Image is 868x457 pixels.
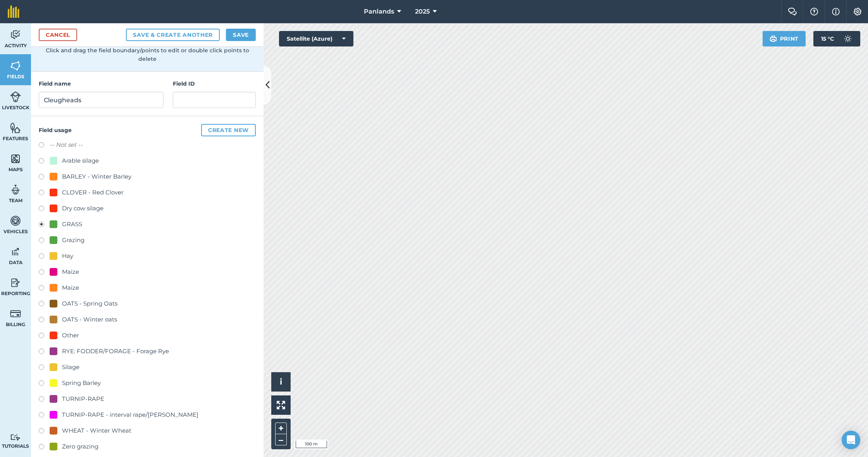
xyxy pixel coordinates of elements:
div: Spring Barley [62,378,101,388]
img: A question mark icon [809,8,819,15]
img: svg+xml;base64,PD94bWwgdmVyc2lvbj0iMS4wIiBlbmNvZGluZz0idXRmLTgiPz4KPCEtLSBHZW5lcmF0b3I6IEFkb2JlIE... [10,277,21,289]
div: OATS - Spring Oats [62,299,117,308]
img: svg+xml;base64,PHN2ZyB4bWxucz0iaHR0cDovL3d3dy53My5vcmcvMjAwMC9zdmciIHdpZHRoPSI1NiIgaGVpZ2h0PSI2MC... [10,122,21,134]
div: Dry cow silage [62,204,103,213]
div: OATS - Winter oats [62,315,117,324]
button: – [275,434,287,445]
img: svg+xml;base64,PHN2ZyB4bWxucz0iaHR0cDovL3d3dy53My5vcmcvMjAwMC9zdmciIHdpZHRoPSI1NiIgaGVpZ2h0PSI2MC... [10,153,21,165]
span: 15 ° C [821,31,834,46]
div: Zero grazing [62,442,98,451]
button: + [275,423,287,434]
p: Click and drag the field boundary/points to edit or double click points to delete [39,46,256,64]
button: 15 °C [813,31,860,46]
a: Cancel [39,29,77,41]
button: Create new [201,124,256,136]
div: WHEAT - Winter Wheat [62,426,131,435]
button: i [271,372,291,392]
div: Maize [62,283,79,292]
div: TURNIP-RAPE - interval rape/[PERSON_NAME] [62,410,198,419]
img: fieldmargin Logo [8,5,19,18]
div: Open Intercom Messenger [842,431,860,449]
h4: Field usage [39,124,256,136]
div: Grazing [62,235,84,245]
div: CLOVER - Red Clover [62,188,124,197]
img: svg+xml;base64,PD94bWwgdmVyc2lvbj0iMS4wIiBlbmNvZGluZz0idXRmLTgiPz4KPCEtLSBHZW5lcmF0b3I6IEFkb2JlIE... [10,184,21,196]
img: svg+xml;base64,PD94bWwgdmVyc2lvbj0iMS4wIiBlbmNvZGluZz0idXRmLTgiPz4KPCEtLSBHZW5lcmF0b3I6IEFkb2JlIE... [840,31,856,46]
span: Panlands [364,7,394,16]
div: TURNIP-RAPE [62,394,104,404]
span: 2025 [415,7,430,16]
div: RYE: FODDER/FORAGE - Forage Rye [62,347,169,356]
img: svg+xml;base64,PD94bWwgdmVyc2lvbj0iMS4wIiBlbmNvZGluZz0idXRmLTgiPz4KPCEtLSBHZW5lcmF0b3I6IEFkb2JlIE... [10,246,21,258]
img: svg+xml;base64,PHN2ZyB4bWxucz0iaHR0cDovL3d3dy53My5vcmcvMjAwMC9zdmciIHdpZHRoPSIxNyIgaGVpZ2h0PSIxNy... [832,7,840,16]
div: BARLEY - Winter Barley [62,172,131,181]
h4: Field name [39,79,164,88]
img: Two speech bubbles overlapping with the left bubble in the forefront [788,8,797,15]
img: svg+xml;base64,PD94bWwgdmVyc2lvbj0iMS4wIiBlbmNvZGluZz0idXRmLTgiPz4KPCEtLSBHZW5lcmF0b3I6IEFkb2JlIE... [10,91,21,103]
span: i [280,377,282,387]
img: svg+xml;base64,PHN2ZyB4bWxucz0iaHR0cDovL3d3dy53My5vcmcvMjAwMC9zdmciIHdpZHRoPSI1NiIgaGVpZ2h0PSI2MC... [10,60,21,72]
img: svg+xml;base64,PHN2ZyB4bWxucz0iaHR0cDovL3d3dy53My5vcmcvMjAwMC9zdmciIHdpZHRoPSIxOSIgaGVpZ2h0PSIyNC... [770,34,777,43]
button: Save & Create Another [126,29,220,41]
img: svg+xml;base64,PD94bWwgdmVyc2lvbj0iMS4wIiBlbmNvZGluZz0idXRmLTgiPz4KPCEtLSBHZW5lcmF0b3I6IEFkb2JlIE... [10,29,21,41]
div: Maize [62,267,79,277]
div: Silage [62,363,79,372]
div: Other [62,331,79,340]
img: svg+xml;base64,PD94bWwgdmVyc2lvbj0iMS4wIiBlbmNvZGluZz0idXRmLTgiPz4KPCEtLSBHZW5lcmF0b3I6IEFkb2JlIE... [10,434,21,441]
h4: Field ID [173,79,256,88]
img: svg+xml;base64,PD94bWwgdmVyc2lvbj0iMS4wIiBlbmNvZGluZz0idXRmLTgiPz4KPCEtLSBHZW5lcmF0b3I6IEFkb2JlIE... [10,215,21,227]
img: Four arrows, one pointing top left, one top right, one bottom right and the last bottom left [277,401,285,409]
div: GRASS [62,220,82,229]
button: Save [226,29,256,41]
button: Print [763,31,806,46]
div: Arable silage [62,156,99,165]
label: -- Not set -- [50,140,83,149]
button: Satellite (Azure) [279,31,353,46]
div: Hay [62,251,73,261]
img: A cog icon [853,8,862,15]
img: svg+xml;base64,PD94bWwgdmVyc2lvbj0iMS4wIiBlbmNvZGluZz0idXRmLTgiPz4KPCEtLSBHZW5lcmF0b3I6IEFkb2JlIE... [10,308,21,320]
